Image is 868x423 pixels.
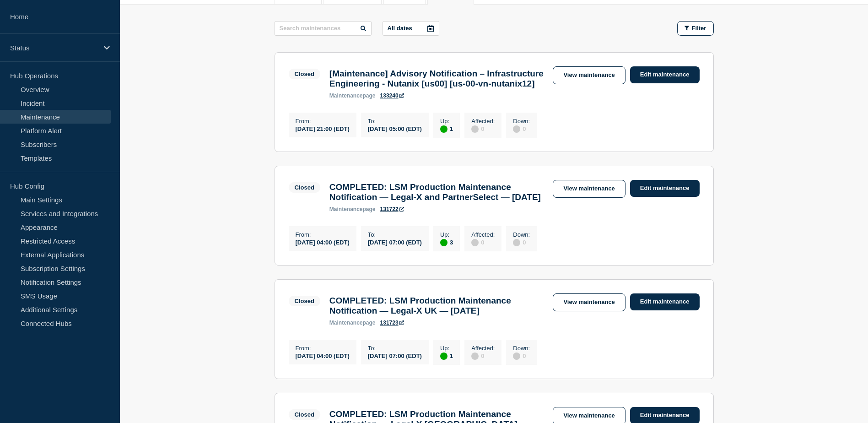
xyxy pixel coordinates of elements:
[295,184,314,191] div: Closed
[296,118,350,125] p: From :
[513,118,530,125] p: Down :
[471,345,495,352] p: Affected :
[440,352,453,360] div: 1
[295,411,314,418] div: Closed
[471,352,479,360] div: disabled
[471,352,495,360] div: 0
[630,66,700,83] a: Edit maintenance
[440,239,447,246] div: up
[513,125,520,133] div: disabled
[471,118,495,125] p: Affected :
[471,231,495,238] p: Affected :
[380,92,404,99] a: 133240
[630,293,700,310] a: Edit maintenance
[471,239,479,246] div: disabled
[513,125,530,133] div: 0
[329,92,376,99] p: page
[513,352,530,360] div: 0
[368,238,422,246] div: [DATE] 07:00 (EDT)
[380,206,404,212] a: 131722
[440,345,453,352] p: Up :
[329,206,376,212] p: page
[440,125,447,133] div: up
[329,206,363,212] span: maintenance
[513,231,530,238] p: Down :
[471,238,495,246] div: 0
[329,69,544,89] h3: [Maintenance] Advisory Notification – Infrastructure Engineering - Nutanix [us00] [us-00-vn-nutan...
[329,320,376,326] p: page
[368,352,422,359] div: [DATE] 07:00 (EDT)
[440,231,453,238] p: Up :
[513,238,530,246] div: 0
[368,231,422,238] p: To :
[296,231,350,238] p: From :
[471,125,479,133] div: disabled
[329,296,544,316] h3: COMPLETED: LSM Production Maintenance Notification — Legal-X UK — [DATE]
[388,25,412,32] p: All dates
[513,352,520,360] div: disabled
[513,239,520,246] div: disabled
[440,352,447,360] div: up
[440,238,453,246] div: 3
[630,180,700,197] a: Edit maintenance
[329,92,363,99] span: maintenance
[296,238,350,246] div: [DATE] 04:00 (EDT)
[368,125,422,132] div: [DATE] 05:00 (EDT)
[368,345,422,352] p: To :
[368,118,422,125] p: To :
[677,21,714,36] button: Filter
[275,21,372,36] input: Search maintenances
[553,293,625,311] a: View maintenance
[295,298,314,304] div: Closed
[380,320,404,326] a: 131723
[553,180,625,198] a: View maintenance
[10,44,98,52] p: Status
[440,118,453,125] p: Up :
[295,70,314,77] div: Closed
[692,25,706,32] span: Filter
[383,21,439,36] button: All dates
[296,352,350,359] div: [DATE] 04:00 (EDT)
[440,125,453,133] div: 1
[553,66,625,84] a: View maintenance
[296,125,350,132] div: [DATE] 21:00 (EDT)
[471,125,495,133] div: 0
[296,345,350,352] p: From :
[513,345,530,352] p: Down :
[329,182,544,202] h3: COMPLETED: LSM Production Maintenance Notification — Legal-X and PartnerSelect — [DATE]
[329,320,363,326] span: maintenance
